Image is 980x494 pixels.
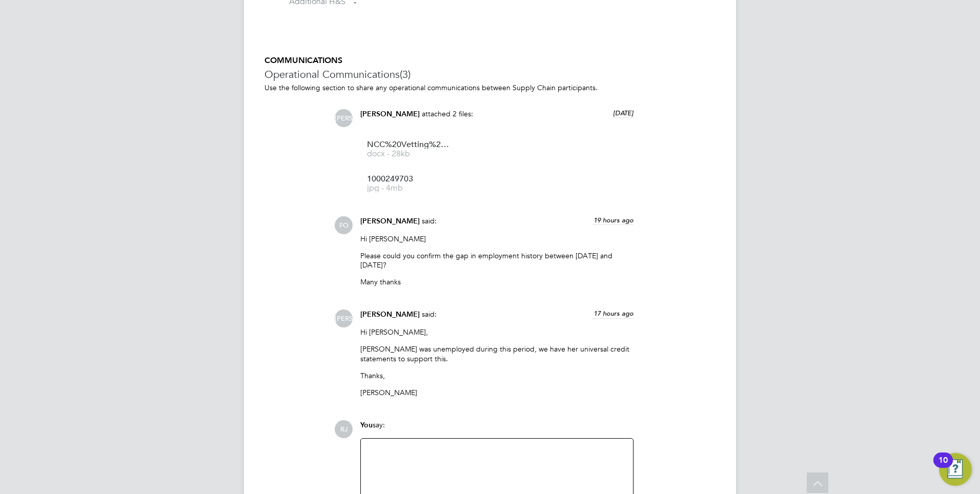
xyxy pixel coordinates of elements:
span: NCC%20Vetting%20-%20Fatou%20Ndiaye [367,141,449,149]
span: jpg - 4mb [367,184,449,192]
span: RJ [335,420,353,438]
span: [PERSON_NAME] [360,310,420,319]
span: [PERSON_NAME] [335,109,353,127]
p: Thanks, [360,371,634,380]
span: attached 2 files: [422,109,473,118]
span: [DATE] [613,109,634,117]
div: 10 [938,460,948,474]
p: Hi [PERSON_NAME] [360,234,634,243]
span: FO [335,216,353,234]
span: 17 hours ago [594,309,634,318]
p: [PERSON_NAME] [360,388,634,397]
div: say: [360,420,634,438]
span: said: [422,216,437,225]
p: Use the following section to share any operational communications between Supply Chain participants. [264,83,716,92]
span: You [360,421,373,429]
span: 19 hours ago [594,216,634,224]
span: [PERSON_NAME] [335,310,353,327]
h5: COMMUNICATIONS [264,55,716,66]
span: docx - 28kb [367,150,449,158]
span: (3) [400,68,411,81]
p: [PERSON_NAME] was unemployed during this period, we have her universal credit statements to suppo... [360,344,634,363]
button: Open Resource Center, 10 new notifications [939,453,972,486]
a: NCC%20Vetting%20-%20Fatou%20Ndiaye docx - 28kb [367,141,449,158]
span: [PERSON_NAME] [360,110,420,118]
h3: Operational Communications [264,68,716,81]
span: 1000249703 [367,175,449,183]
p: Please could you confirm the gap in employment history between [DATE] and [DATE]? [360,251,634,270]
p: Hi [PERSON_NAME], [360,327,634,337]
span: said: [422,310,437,319]
p: Many thanks [360,277,634,286]
span: [PERSON_NAME] [360,217,420,225]
a: 1000249703 jpg - 4mb [367,175,449,192]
